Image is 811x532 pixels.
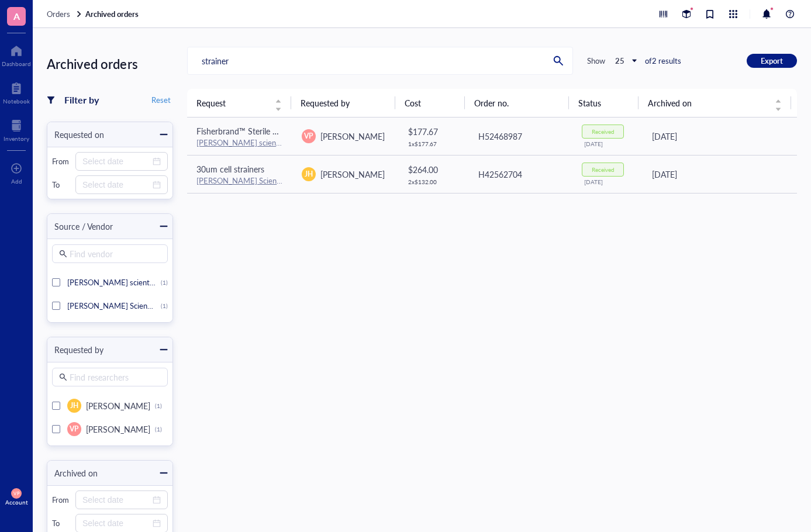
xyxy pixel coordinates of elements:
[187,89,291,117] th: Request
[155,402,162,409] div: (1)
[592,166,615,173] div: Received
[408,140,458,147] div: 1 x $ 177.67
[82,155,150,168] input: Select date
[47,8,70,19] span: Orders
[47,220,113,233] div: Source / Vendor
[408,178,458,185] div: 2 x $ 132.00
[395,89,465,117] th: Cost
[196,125,345,137] span: Fisherbrand™ Sterile Cell Strainers 70 um
[305,169,313,179] span: JH
[320,130,385,142] span: [PERSON_NAME]
[645,56,681,66] div: of 2 results
[592,128,615,135] div: Received
[569,89,639,117] th: Status
[639,89,791,117] th: Archived on
[64,92,99,108] div: Filter by
[86,400,150,412] span: [PERSON_NAME]
[196,163,264,175] span: 30um cell strainers
[161,302,168,309] div: (1)
[4,116,29,142] a: Inventory
[151,95,171,105] span: Reset
[47,128,104,141] div: Requested on
[13,490,19,496] span: VP
[70,424,78,434] span: VP
[584,178,633,185] div: [DATE]
[47,53,173,75] div: Archived orders
[408,125,458,138] div: $ 177.67
[47,343,103,356] div: Requested by
[304,131,313,141] span: VP
[47,467,98,479] div: Archived on
[478,130,564,143] div: H52468987
[52,179,71,190] div: To
[161,279,168,286] div: (1)
[11,178,22,185] div: Add
[155,426,162,433] div: (1)
[52,518,71,528] div: To
[52,495,71,505] div: From
[196,96,268,109] span: Request
[648,96,768,109] span: Archived on
[67,300,160,311] span: [PERSON_NAME] Scientific
[70,400,78,411] span: JH
[52,156,71,167] div: From
[291,89,395,117] th: Requested by
[584,140,633,147] div: [DATE]
[196,175,289,186] a: [PERSON_NAME] Scientific
[82,493,150,506] input: Select date
[67,277,160,288] span: [PERSON_NAME] scientific
[468,118,573,156] td: H52468987
[3,79,30,105] a: Notebook
[465,89,569,117] th: Order no.
[86,423,150,435] span: [PERSON_NAME]
[82,178,150,191] input: Select date
[761,56,783,66] span: Export
[13,9,20,23] span: A
[747,54,797,68] button: Export
[615,55,624,66] b: 25
[320,168,385,180] span: [PERSON_NAME]
[652,130,788,143] div: [DATE]
[196,137,289,148] a: [PERSON_NAME] scientific
[47,9,83,19] a: Orders
[478,168,564,181] div: H42562704
[4,135,29,142] div: Inventory
[587,56,605,66] div: Show
[2,60,31,67] div: Dashboard
[5,499,28,506] div: Account
[85,9,141,19] a: Archived orders
[149,93,173,107] button: Reset
[2,42,31,67] a: Dashboard
[652,168,788,181] div: [DATE]
[468,155,573,193] td: H42562704
[408,163,458,176] div: $ 264.00
[82,517,150,530] input: Select date
[3,98,30,105] div: Notebook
